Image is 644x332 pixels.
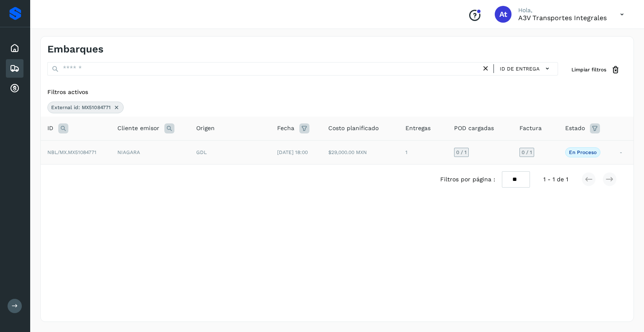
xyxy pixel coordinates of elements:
span: ID [47,124,53,133]
span: Cliente emisor [117,124,159,133]
p: A3V transportes integrales [518,14,607,22]
span: GDL [196,149,207,155]
td: NIAGARA [111,140,190,164]
span: Filtros por página : [440,175,495,184]
p: En proceso [569,149,597,155]
button: Limpiar filtros [565,62,627,78]
span: External id: MX51084771 [51,104,111,111]
span: NBL/MX.MX51084771 [47,149,96,155]
td: - [613,140,634,164]
p: Hola, [518,7,607,14]
span: Entregas [405,124,431,133]
span: Estado [565,124,585,133]
span: Costo planificado [328,124,379,133]
div: Cuentas por cobrar [6,79,23,98]
td: 1 [399,140,448,164]
span: Limpiar filtros [571,66,606,73]
span: 0 / 1 [522,150,532,155]
div: Embarques [6,59,23,78]
td: $29,000.00 MXN [322,140,399,164]
h4: Embarques [47,43,104,55]
span: POD cargadas [454,124,494,133]
span: 0 / 1 [456,150,467,155]
button: ID de entrega [497,63,554,75]
span: ID de entrega [500,65,540,73]
div: Inicio [6,39,23,58]
span: 1 - 1 de 1 [543,175,568,184]
span: Origen [196,124,215,133]
span: Fecha [277,124,294,133]
span: Factura [519,124,542,133]
div: Filtros activos [47,88,627,97]
span: [DATE] 18:00 [277,149,308,155]
div: External id: MX51084771 [47,102,124,113]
